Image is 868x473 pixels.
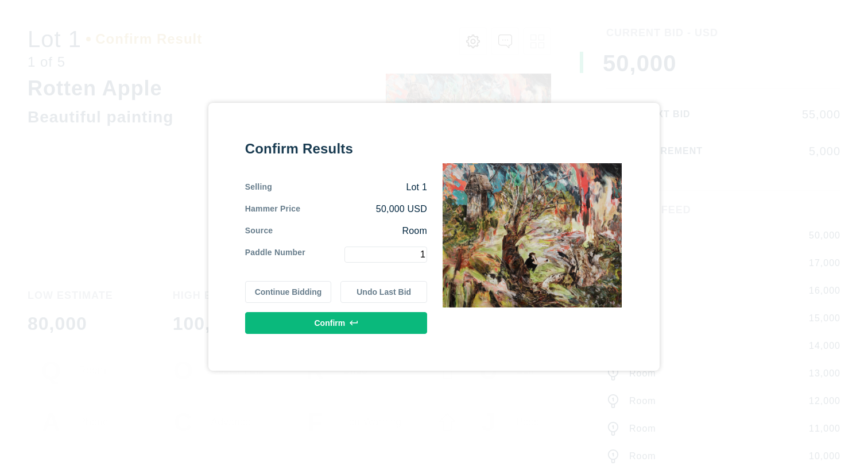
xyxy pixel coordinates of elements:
button: Undo Last Bid [340,281,427,303]
div: Lot 1 [272,181,427,194]
div: Hammer Price [245,203,301,216]
div: Confirm Results [245,140,427,158]
div: Selling [245,181,272,194]
div: Paddle Number [245,247,305,263]
div: 50,000 USD [300,203,427,216]
div: Source [245,225,273,237]
button: Confirm [245,312,427,334]
button: Continue Bidding [245,281,332,303]
div: Room [273,225,427,237]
